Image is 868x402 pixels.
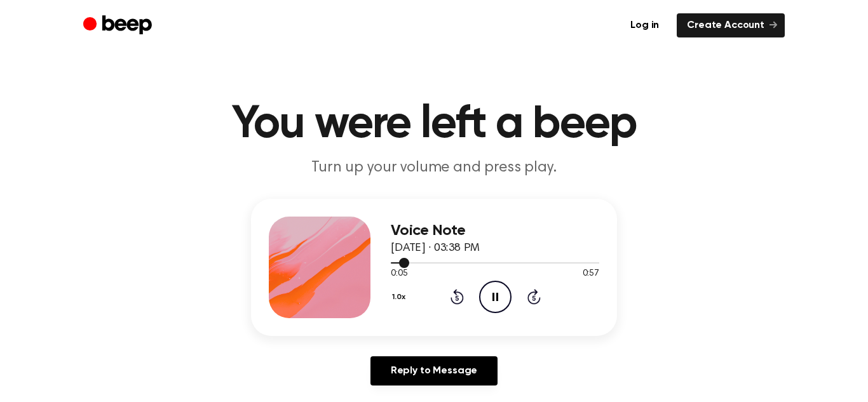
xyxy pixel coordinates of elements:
button: 1.0x [391,286,410,308]
a: Create Account [677,13,785,37]
span: 0:05 [391,267,407,281]
h1: You were left a beep [109,102,759,147]
h3: Voice Note [391,222,599,239]
span: [DATE] · 03:38 PM [391,243,480,254]
a: Beep [83,13,155,38]
span: 0:57 [583,267,599,281]
a: Log in [620,13,669,37]
a: Reply to Message [370,356,498,385]
p: Turn up your volume and press play. [190,157,678,178]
